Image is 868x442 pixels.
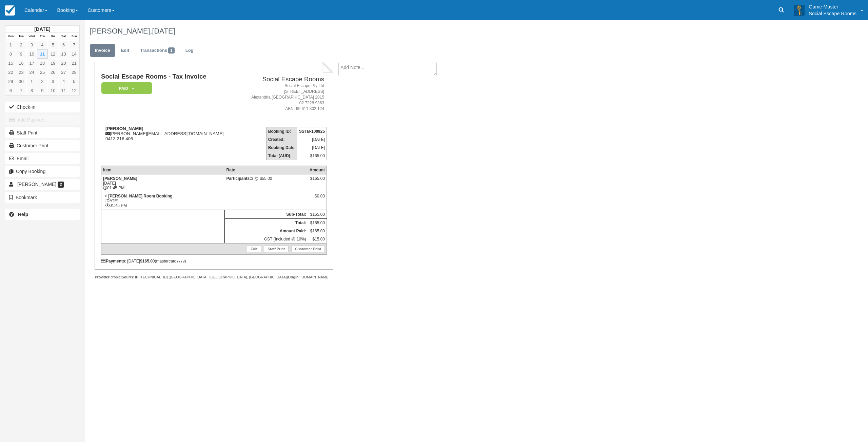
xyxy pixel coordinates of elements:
a: 7 [69,40,79,49]
a: 11 [58,86,69,95]
a: 2 [37,77,47,86]
div: droplet [TECHNICAL_ID] ([GEOGRAPHIC_DATA], [GEOGRAPHIC_DATA], [GEOGRAPHIC_DATA]) : [DOMAIN_NAME] [95,275,333,280]
th: Booking ID: [266,127,297,135]
a: Log [180,44,199,57]
h2: Social Escape Rooms [241,76,324,83]
a: Invoice [90,44,115,57]
td: $165.00 [308,227,327,235]
th: Sat [58,33,69,40]
img: A3 [794,5,805,16]
a: 4 [37,40,47,49]
td: GST (Included @ 10%) [225,235,308,244]
a: 3 [48,77,58,86]
a: 13 [58,49,69,59]
th: Wed [26,33,37,40]
div: : [DATE] (mastercard ) [101,259,327,264]
b: Help [18,212,28,217]
a: Customer Print [5,140,80,151]
a: 15 [5,59,16,68]
a: 1 [26,77,37,86]
th: Amount Paid: [225,227,308,235]
th: Thu [37,33,47,40]
a: Transactions1 [135,44,180,57]
a: Staff Print [264,246,289,252]
p: Social Escape Rooms [809,10,856,17]
a: 10 [26,49,37,59]
span: 2 [58,182,64,188]
a: 30 [16,77,26,86]
th: Created: [266,135,297,144]
a: 25 [37,68,47,77]
a: 26 [48,68,58,77]
td: $15.00 [308,235,327,244]
a: 7 [16,86,26,95]
th: Booking Date: [266,144,297,152]
strong: Source IP: [122,275,140,279]
a: 3 [26,40,37,49]
a: 9 [16,49,26,59]
th: Total: [225,218,308,227]
a: 27 [58,68,69,77]
a: 16 [16,59,26,68]
a: 12 [48,49,58,59]
strong: Participants [226,176,251,181]
strong: [PERSON_NAME] [103,176,137,181]
th: Total (AUD): [266,152,297,160]
a: 29 [5,77,16,86]
strong: $165.00 [140,259,155,264]
a: Help [5,209,80,220]
img: checkfront-main-nav-mini-logo.png [5,5,15,16]
a: 8 [26,86,37,95]
td: $165.00 [297,152,327,160]
a: 18 [37,59,47,68]
a: 23 [16,68,26,77]
a: 28 [69,68,79,77]
a: 2 [16,40,26,49]
a: 21 [69,59,79,68]
td: [DATE] 01:45 PM [101,192,224,210]
th: Item [101,166,224,174]
a: 20 [58,59,69,68]
td: [DATE] 01:45 PM [101,174,224,192]
strong: Origin [288,275,298,279]
address: Social Escape Pty Ltd [STREET_ADDRESS] Alexandria [GEOGRAPHIC_DATA] 2015 02 7228 9363 ABN: 69 611... [241,83,324,112]
a: 6 [5,86,16,95]
a: 4 [58,77,69,86]
button: Copy Booking [5,166,80,177]
td: [DATE] [297,135,327,144]
a: 17 [26,59,37,68]
th: Rate [225,166,308,174]
td: 3 @ $55.00 [225,174,308,192]
th: Fri [48,33,58,40]
a: Paid [101,82,150,94]
button: Bookmark [5,192,80,203]
th: Sub-Total: [225,210,308,218]
a: [PERSON_NAME] 2 [5,179,80,190]
span: [PERSON_NAME] [17,182,56,187]
th: Sun [69,33,79,40]
em: Paid [101,82,152,94]
a: 10 [48,86,58,95]
small: 7779 [177,259,185,263]
a: 8 [5,49,16,59]
div: $0.00 [310,194,325,204]
a: 5 [48,40,58,49]
span: [DATE] [152,27,175,35]
button: Email [5,153,80,164]
a: 19 [48,59,58,68]
strong: [PERSON_NAME] Room Booking [108,194,172,198]
a: 11 [37,49,47,59]
a: Staff Print [5,127,80,138]
th: Amount [308,166,327,174]
div: $165.00 [310,176,325,186]
th: Mon [5,33,16,40]
th: Tue [16,33,26,40]
span: 1 [168,47,175,54]
h1: [PERSON_NAME], [90,27,731,35]
strong: Payments [101,259,125,264]
button: Add Payment [5,114,80,125]
a: 9 [37,86,47,95]
a: 6 [58,40,69,49]
strong: [DATE] [34,26,50,32]
td: [DATE] [297,144,327,152]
